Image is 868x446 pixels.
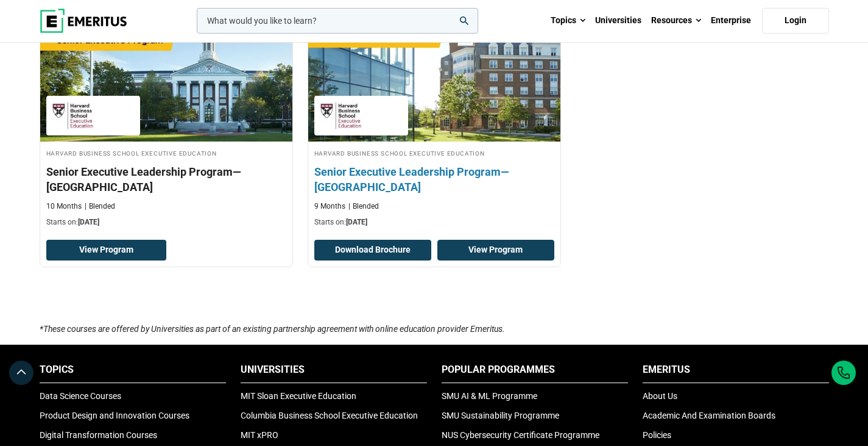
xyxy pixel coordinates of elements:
input: woocommerce-product-search-field-0 [197,8,478,34]
a: Columbia Business School Executive Education [241,411,418,420]
a: Leadership Course by Harvard Business School Executive Education - December 14, 2025 Harvard Busi... [40,20,292,234]
h3: Senior Executive Leadership Program—[GEOGRAPHIC_DATA] [314,164,554,195]
p: Starts on: [314,217,554,228]
a: Leadership Course by Harvard Business School Executive Education - January 12, 2026 Harvard Busin... [308,20,560,234]
a: View Program [437,240,554,261]
img: Harvard Business School Executive Education [320,102,402,129]
img: Harvard Business School Executive Education [52,102,134,129]
img: Senior Executive Leadership Program—Middle East | Online Leadership Course [40,20,292,142]
a: MIT Sloan Executive Education [241,391,356,401]
a: Data Science Courses [40,391,121,401]
p: 9 Months [314,201,345,212]
a: Product Design and Innovation Courses [40,411,189,420]
h4: Harvard Business School Executive Education [314,148,554,158]
span: [DATE] [346,218,367,226]
a: Login [762,8,829,34]
a: About Us [643,391,677,401]
h3: Senior Executive Leadership Program—[GEOGRAPHIC_DATA] [46,164,286,195]
a: SMU Sustainability Programme [442,411,559,420]
img: Senior Executive Leadership Program—India | Online Leadership Course [295,13,573,148]
a: View Program [46,240,166,261]
a: NUS Cybersecurity Certificate Programme [442,430,599,440]
h4: Harvard Business School Executive Education [46,148,286,158]
p: Starts on: [46,217,286,228]
p: 10 Months [46,201,82,212]
a: Academic And Examination Boards [643,411,775,420]
a: MIT xPRO [241,430,278,440]
a: SMU AI & ML Programme [442,391,537,401]
a: Policies [643,430,671,440]
button: Download Brochure [314,240,431,261]
a: Digital Transformation Courses [40,430,157,440]
i: *These courses are offered by Universities as part of an existing partnership agreement with onli... [40,324,505,334]
p: Blended [348,201,379,212]
span: [DATE] [78,218,99,226]
p: Blended [85,201,115,212]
